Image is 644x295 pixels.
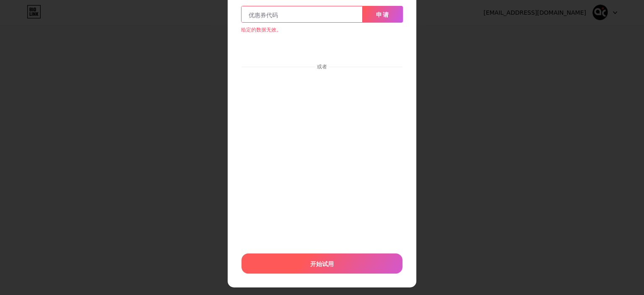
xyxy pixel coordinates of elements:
iframe: 安全支付输入框 [240,71,404,245]
button: 申请 [363,6,403,23]
font: 申请 [376,11,390,18]
font: 或者 [317,64,327,70]
font: 给定的数据无效。 [241,26,281,33]
iframe: 安全支付按钮框 [241,41,402,61]
font: 开始试用 [310,260,334,267]
input: 优惠券代码 [241,6,362,23]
